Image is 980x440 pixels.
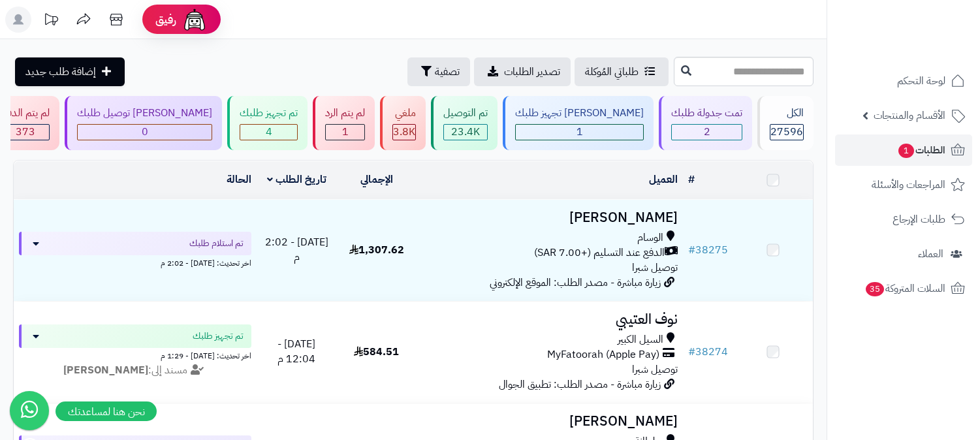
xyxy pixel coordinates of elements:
[326,125,364,140] div: 1
[898,144,914,158] span: 1
[897,72,945,90] span: لوحة التحكم
[443,106,488,121] div: تم التوصيل
[704,124,710,140] span: 2
[688,172,695,187] a: #
[9,363,261,378] div: مسند إلى:
[500,96,656,150] a: [PERSON_NAME] تجهيز طلبك 1
[874,106,945,125] span: الأقسام والمنتجات
[516,125,643,140] div: 1
[193,330,244,343] span: تم تجهيز طلبك
[435,64,460,80] span: تصفية
[267,172,326,187] a: تاريخ الطلب
[534,245,665,260] span: الدفع عند التسليم (+7.00 SAR)
[444,125,487,140] div: 23382
[618,332,663,347] span: السيل الكبير
[342,124,349,140] span: 1
[632,362,678,377] span: توصيل شبرا
[15,57,125,86] a: إضافة طلب جديد
[407,57,470,86] button: تصفية
[1,106,50,121] div: لم يتم الدفع
[835,273,972,304] a: السلات المتروكة35
[142,124,148,140] span: 0
[918,245,943,263] span: العملاء
[451,124,480,140] span: 23.4K
[422,414,678,429] h3: [PERSON_NAME]
[835,238,972,270] a: العملاء
[2,125,49,140] div: 373
[277,336,315,367] span: [DATE] - 12:04 م
[266,124,272,140] span: 4
[225,96,310,150] a: تم تجهيز طلبك 4
[637,230,663,245] span: الوسام
[864,279,945,298] span: السلات المتروكة
[227,172,251,187] a: الحالة
[310,96,377,150] a: لم يتم الرد 1
[575,57,669,86] a: طلباتي المُوكلة
[349,242,404,258] span: 1,307.62
[688,344,728,360] a: #38274
[63,362,148,378] strong: [PERSON_NAME]
[189,237,244,250] span: تم استلام طلبك
[240,125,297,140] div: 4
[77,106,212,121] div: [PERSON_NAME] توصيل طلبك
[499,377,661,392] span: زيارة مباشرة - مصدر الطلب: تطبيق الجوال
[377,96,428,150] a: ملغي 3.8K
[393,125,415,140] div: 3832
[25,64,96,80] span: إضافة طلب جديد
[422,210,678,225] h3: [PERSON_NAME]
[897,141,945,159] span: الطلبات
[770,106,804,121] div: الكل
[354,344,399,360] span: 584.51
[360,172,393,187] a: الإجمالي
[62,96,225,150] a: [PERSON_NAME] توصيل طلبك 0
[688,242,695,258] span: #
[632,260,678,275] span: توصيل شبرا
[585,64,639,80] span: طلباتي المُوكلة
[155,12,176,27] span: رفيق
[78,125,212,140] div: 0
[240,106,298,121] div: تم تجهيز طلبك
[547,347,659,362] span: MyFatoorah (Apple Pay)
[515,106,644,121] div: [PERSON_NAME] تجهيز طلبك
[392,106,416,121] div: ملغي
[474,57,571,86] a: تصدير الطلبات
[656,96,755,150] a: تمت جدولة طلبك 2
[866,282,884,296] span: 35
[835,204,972,235] a: طلبات الإرجاع
[428,96,500,150] a: تم التوصيل 23.4K
[835,65,972,97] a: لوحة التحكم
[688,242,728,258] a: #38275
[577,124,583,140] span: 1
[393,124,415,140] span: 3.8K
[891,37,968,64] img: logo-2.png
[672,125,742,140] div: 2
[504,64,560,80] span: تصدير الطلبات
[649,172,678,187] a: العميل
[182,7,208,33] img: ai-face.png
[35,7,67,36] a: تحديثات المنصة
[265,234,328,265] span: [DATE] - 2:02 م
[835,134,972,166] a: الطلبات1
[19,348,251,362] div: اخر تحديث: [DATE] - 1:29 م
[893,210,945,228] span: طلبات الإرجاع
[755,96,816,150] a: الكل27596
[770,124,803,140] span: 27596
[19,255,251,269] div: اخر تحديث: [DATE] - 2:02 م
[325,106,365,121] div: لم يتم الرد
[872,176,945,194] span: المراجعات والأسئلة
[422,312,678,327] h3: نوف العتيبي
[688,344,695,360] span: #
[16,124,35,140] span: 373
[835,169,972,200] a: المراجعات والأسئلة
[490,275,661,291] span: زيارة مباشرة - مصدر الطلب: الموقع الإلكتروني
[671,106,742,121] div: تمت جدولة طلبك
